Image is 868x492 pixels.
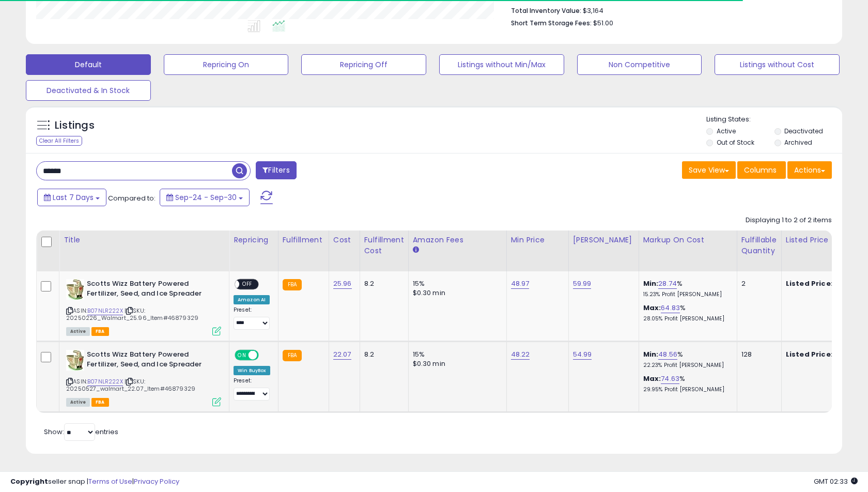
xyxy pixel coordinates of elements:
div: 2 [741,279,773,288]
div: [PERSON_NAME] [573,235,634,245]
button: Columns [737,161,786,179]
span: All listings currently available for purchase on Amazon [66,327,90,336]
span: Columns [744,165,777,175]
div: 8.2 [364,279,400,288]
label: Deactivated [784,127,823,135]
a: 28.74 [658,279,677,289]
span: All listings currently available for purchase on Amazon [66,398,90,407]
button: Repricing On [164,54,289,75]
div: Displaying 1 to 2 of 2 items [746,216,832,225]
button: Non Competitive [577,54,702,75]
p: 22.23% Profit [PERSON_NAME] [643,362,729,369]
button: Filters [256,161,296,179]
label: Archived [784,138,812,147]
span: FBA [91,327,109,336]
strong: Copyright [10,476,48,486]
p: 28.05% Profit [PERSON_NAME] [643,315,729,322]
div: 15% [413,350,499,359]
span: 2025-10-8 02:33 GMT [814,476,858,486]
th: The percentage added to the cost of goods (COGS) that forms the calculator for Min & Max prices. [639,230,737,271]
p: 15.23% Profit [PERSON_NAME] [643,291,729,298]
a: Terms of Use [88,476,132,486]
b: Short Term Storage Fees: [511,19,592,27]
a: 48.22 [511,349,530,360]
span: Show: entries [44,427,118,437]
span: Last 7 Days [53,192,94,203]
div: % [643,279,729,298]
a: 22.07 [333,349,351,360]
small: Amazon Fees. [413,245,419,255]
div: Markup on Cost [643,235,733,245]
small: FBA [283,279,302,290]
label: Active [717,127,736,135]
div: 8.2 [364,350,400,359]
a: 25.96 [333,279,352,289]
div: Cost [333,235,355,245]
b: Scotts Wizz Battery Powered Fertilizer, Seed, and Ice Spreader [87,279,212,301]
span: | SKU: 20250226_Walmart_25.96_Item#46879329 [66,306,198,322]
b: Scotts Wizz Battery Powered Fertilizer, Seed, and Ice Spreader [87,350,212,372]
button: Listings without Min/Max [439,54,564,75]
div: seller snap | | [10,477,179,487]
div: Preset: [234,377,270,401]
button: Default [26,54,151,75]
span: FBA [91,398,109,407]
div: ASIN: [66,350,221,405]
a: 54.99 [573,349,592,360]
a: Privacy Policy [134,476,179,486]
div: % [643,374,729,393]
div: Amazon AI [234,295,270,304]
a: B07NLR222X [87,377,123,386]
small: FBA [283,350,302,361]
button: Deactivated & In Stock [26,80,151,101]
button: Actions [787,161,832,179]
a: 64.83 [661,303,680,313]
div: Preset: [234,306,270,330]
a: 48.97 [511,279,530,289]
p: Listing States: [706,115,842,125]
a: 59.99 [573,279,592,289]
div: Repricing [234,235,274,245]
button: Save View [682,161,736,179]
b: Max: [643,303,661,313]
b: Listed Price: [786,349,833,359]
div: Win BuyBox [234,366,270,375]
span: OFF [239,280,256,289]
div: Min Price [511,235,564,245]
img: 41sno0gWAyL._SL40_.jpg [66,279,84,300]
button: Listings without Cost [715,54,840,75]
a: B07NLR222X [87,306,123,315]
div: 128 [741,350,773,359]
button: Sep-24 - Sep-30 [160,189,250,206]
span: | SKU: 20250527_walmart_22.07_Item#46879329 [66,377,195,393]
p: 29.95% Profit [PERSON_NAME] [643,386,729,393]
div: Fulfillable Quantity [741,235,777,256]
div: Amazon Fees [413,235,502,245]
span: Sep-24 - Sep-30 [175,192,237,203]
span: ON [236,351,249,360]
img: 41sno0gWAyL._SL40_.jpg [66,350,84,371]
b: Listed Price: [786,279,833,288]
b: Total Inventory Value: [511,6,581,15]
div: $0.30 min [413,288,499,298]
b: Min: [643,279,659,288]
div: Title [64,235,225,245]
div: 15% [413,279,499,288]
span: OFF [257,351,274,360]
div: Fulfillment Cost [364,235,404,256]
label: Out of Stock [717,138,754,147]
div: $0.30 min [413,359,499,368]
b: Min: [643,349,659,359]
div: % [643,350,729,369]
button: Last 7 Days [37,189,106,206]
h5: Listings [55,118,95,133]
div: ASIN: [66,279,221,334]
a: 48.56 [658,349,677,360]
span: Compared to: [108,193,156,203]
div: Clear All Filters [36,136,82,146]
div: % [643,303,729,322]
div: Fulfillment [283,235,324,245]
a: 74.63 [661,374,679,384]
b: Max: [643,374,661,383]
li: $3,164 [511,4,824,16]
